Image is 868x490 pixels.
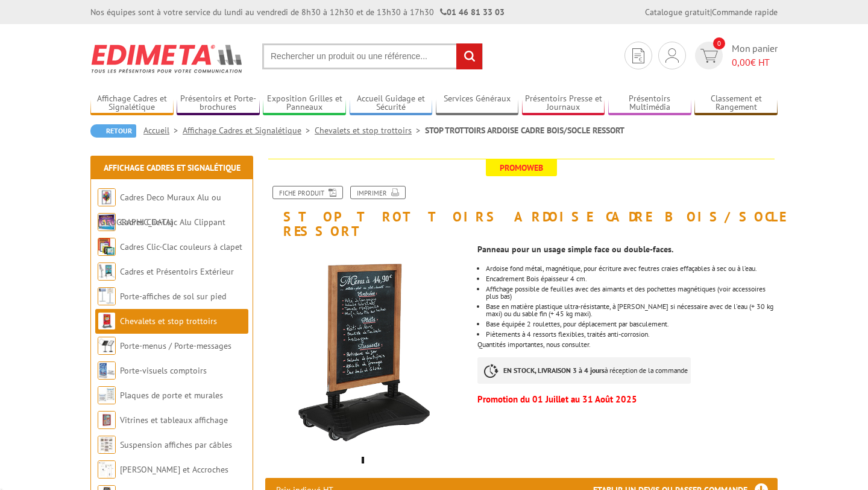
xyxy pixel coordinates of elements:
img: Edimeta [90,36,244,81]
a: Plaques de porte et murales [120,390,223,401]
img: devis rapide [665,48,679,63]
a: Chevalets et stop trottoirs [315,125,425,136]
img: Cadres Deco Muraux Alu ou Bois [98,188,116,206]
a: Retour [90,124,136,138]
span: € HT [732,56,778,69]
a: Porte-menus / Porte-messages [120,340,231,351]
a: Affichage Cadres et Signalétique [90,94,174,113]
li: Ardoise fond métal, magnétique, pour écriture avec feutres craies effaçables à sec ou à l’eau. [486,265,778,272]
a: Classement et Rangement [694,94,778,113]
a: Affichage Cadres et Signalétique [183,125,315,136]
a: Vitrines et tableaux affichage [120,415,228,425]
a: Affichage Cadres et Signalétique [104,162,241,173]
a: Présentoirs et Porte-brochures [177,94,260,113]
a: Imprimer [350,186,406,199]
li: Base en matière plastique ultra-résistante, à [PERSON_NAME] si nécessaire avec de l'eau (+ 30 kg ... [486,303,778,317]
span: 0,00 [732,56,750,68]
a: Accueil Guidage et Sécurité [350,94,433,113]
a: Porte-visuels comptoirs [120,365,207,376]
li: Base équipée 2 roulettes, pour déplacement par basculement. [486,320,778,328]
img: devis rapide [632,48,644,63]
a: Présentoirs Presse et Journaux [522,94,605,113]
a: Cadres Clic-Clac couleurs à clapet [120,241,242,252]
a: Catalogue gratuit [645,7,710,17]
div: Nos équipes sont à votre service du lundi au vendredi de 8h30 à 12h30 et de 13h30 à 17h30 [90,6,505,18]
input: Rechercher un produit ou une référence... [262,43,483,69]
a: Cadres Deco Muraux Alu ou [GEOGRAPHIC_DATA] [98,192,221,227]
a: Cadres Clic-Clac Alu Clippant [120,217,225,227]
img: Porte-affiches de sol sur pied [98,287,116,305]
img: Porte-menus / Porte-messages [98,337,116,355]
li: Encadrement Bois épaisseur 4 cm. [486,275,778,282]
li: Piètements à 4 ressorts flexibles, traités anti-corrosion. [486,331,778,338]
img: Vitrines et tableaux affichage [98,411,116,429]
img: Cadres et Présentoirs Extérieur [98,262,116,281]
a: Accueil [143,125,183,136]
span: Promoweb [486,159,557,176]
img: devis rapide [700,49,718,63]
a: Présentoirs Multimédia [608,94,691,113]
span: Mon panier [732,42,778,69]
img: Suspension affiches par câbles [98,436,116,454]
strong: Panneau pour un usage simple face ou double-faces. [477,244,673,255]
a: Services Généraux [436,94,519,113]
img: Cadres Clic-Clac couleurs à clapet [98,238,116,256]
div: Quantités importantes, nous consulter. [477,238,787,409]
p: Promotion du 01 Juillet au 31 Août 2025 [477,396,778,403]
a: Suspension affiches par câbles [120,439,232,450]
strong: 01 46 81 33 03 [440,7,505,17]
li: STOP TROTTOIRS ARDOISE CADRE BOIS/SOCLE RESSORT [425,124,624,136]
a: Cadres et Présentoirs Extérieur [120,266,234,277]
a: Commande rapide [712,7,778,17]
img: Porte-visuels comptoirs [98,361,116,380]
a: devis rapide 0 Mon panier 0,00€ HT [692,42,778,69]
a: Porte-affiches de sol sur pied [120,291,226,302]
p: à réception de la commande [477,357,691,384]
input: rechercher [456,43,482,69]
img: 215330nr_chevalet_en_bois.jpg [265,244,468,448]
a: Fiche produit [272,186,343,199]
strong: EN STOCK, LIVRAISON 3 à 4 jours [503,366,605,375]
img: Chevalets et stop trottoirs [98,312,116,330]
img: Cimaises et Accroches tableaux [98,460,116,479]
div: | [645,6,778,18]
a: Chevalets et stop trottoirs [120,316,217,326]
img: Plaques de porte et murales [98,386,116,404]
a: Exposition Grilles et Panneaux [263,94,346,113]
li: Affichage possible de feuilles avec des aimants et des pochettes magnétiques (voir accessoires pl... [486,285,778,300]
span: 0 [713,37,725,49]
